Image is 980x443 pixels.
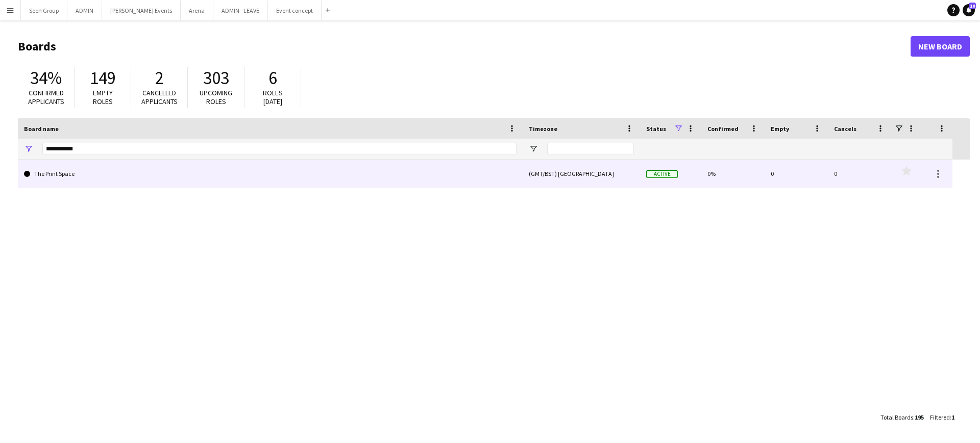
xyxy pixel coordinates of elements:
[646,170,678,178] span: Active
[911,36,970,57] a: New Board
[765,160,828,188] div: 0
[268,67,277,89] span: 6
[547,143,634,155] input: Timezone Filter Input
[67,1,102,20] button: ADMIN
[24,125,59,133] span: Board name
[90,67,116,89] span: 149
[834,125,856,133] span: Cancels
[915,413,924,421] span: 195
[213,1,268,20] button: ADMIN - LEAVE
[969,3,976,9] span: 10
[930,413,950,421] span: Filtered
[771,125,789,133] span: Empty
[880,413,913,421] span: Total Boards
[21,1,67,20] button: Seen Group
[141,88,178,106] span: Cancelled applicants
[24,144,33,153] button: Open Filter Menu
[828,160,891,188] div: 0
[268,1,322,20] button: Event concept
[707,125,739,133] span: Confirmed
[42,143,517,155] input: Board name Filter Input
[18,39,911,54] h1: Boards
[181,1,213,20] button: Arena
[880,407,924,427] div: :
[963,4,975,16] a: 10
[951,413,954,421] span: 1
[646,125,666,133] span: Status
[102,1,181,20] button: [PERSON_NAME] Events
[155,67,164,89] span: 2
[200,88,232,106] span: Upcoming roles
[28,88,64,106] span: Confirmed applicants
[930,407,954,427] div: :
[529,125,557,133] span: Timezone
[263,88,283,106] span: Roles [DATE]
[529,144,538,153] button: Open Filter Menu
[30,67,62,89] span: 34%
[93,88,113,106] span: Empty roles
[523,160,640,188] div: (GMT/BST) [GEOGRAPHIC_DATA]
[701,160,765,188] div: 0%
[24,160,517,188] a: The Print Space
[203,67,229,89] span: 303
